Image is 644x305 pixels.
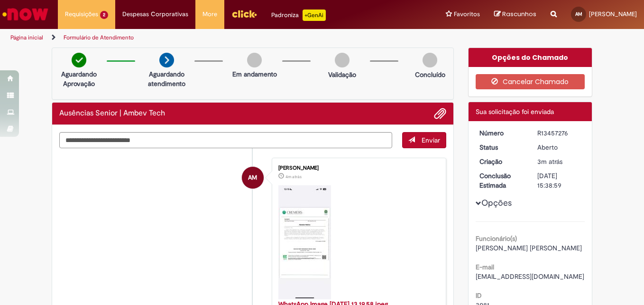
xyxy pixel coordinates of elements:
[472,157,531,166] dt: Criação
[7,29,422,47] ul: Trilhas de página
[72,53,86,67] img: check-circle-green.png
[303,10,326,21] p: +GenAi
[1,5,50,24] img: ServiceNow
[247,53,262,67] img: img-circle-grey.png
[159,53,174,67] img: arrow-next.png
[472,143,531,152] dt: Status
[231,7,257,21] img: click_logo_yellow_360x200.png
[202,10,217,19] span: More
[575,11,582,17] span: AM
[56,69,102,88] p: Aguardando Aprovação
[271,10,326,21] div: Padroniza
[476,234,517,243] b: Funcionário(s)
[335,53,350,67] img: img-circle-grey.png
[434,107,446,120] button: Adicionar anexos
[589,10,637,18] span: [PERSON_NAME]
[122,10,188,19] span: Despesas Corporativas
[472,128,531,138] dt: Número
[415,70,445,79] p: Concluído
[402,132,446,148] button: Enviar
[423,53,437,67] img: img-circle-grey.png
[248,166,257,189] span: AM
[59,109,165,118] h2: Ausências Senior | Ambev Tech Histórico de tíquete
[494,10,536,19] a: Rascunhos
[502,10,536,19] span: Rascunhos
[476,291,482,300] b: ID
[537,157,581,166] div: 28/08/2025 11:38:56
[537,128,581,138] div: R13457276
[10,34,43,41] a: Página inicial
[472,171,531,190] dt: Conclusão Estimada
[65,10,98,19] span: Requisições
[285,174,302,180] span: 4m atrás
[328,70,356,79] p: Validação
[232,69,277,79] p: Em andamento
[278,165,436,171] div: [PERSON_NAME]
[144,69,190,88] p: Aguardando atendimento
[242,167,264,189] div: Ariadne Paula de Souza Mohr
[476,107,554,116] span: Sua solicitação foi enviada
[59,132,392,148] textarea: Digite sua mensagem aqui...
[100,11,108,19] span: 2
[422,136,440,144] span: Enviar
[537,143,581,152] div: Aberto
[469,48,592,67] div: Opções do Chamado
[285,174,302,180] time: 28/08/2025 11:38:26
[537,157,562,166] time: 28/08/2025 11:38:56
[64,34,134,41] a: Formulário de Atendimento
[476,74,585,89] button: Cancelar Chamado
[537,157,562,166] span: 3m atrás
[537,171,581,190] div: [DATE] 15:38:59
[476,272,584,281] span: [EMAIL_ADDRESS][DOMAIN_NAME]
[476,263,494,271] b: E-mail
[476,244,582,252] span: [PERSON_NAME] [PERSON_NAME]
[454,10,480,19] span: Favoritos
